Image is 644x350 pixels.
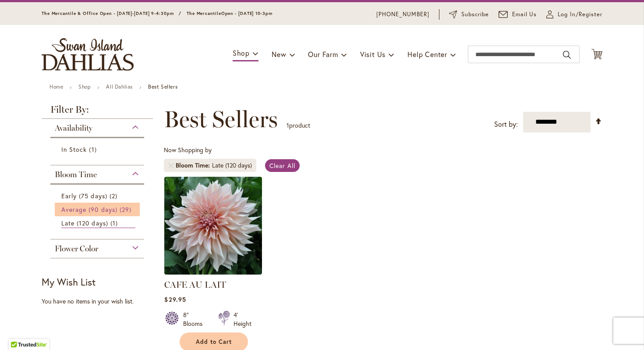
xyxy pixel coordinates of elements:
[61,191,135,200] a: Early (75 days) 2
[164,146,212,154] span: Now Shopping by
[61,205,117,214] span: Average (90 days)
[78,83,91,90] a: Shop
[148,83,177,90] strong: Best Sellers
[272,50,286,59] span: New
[55,244,98,254] span: Flower Color
[176,161,212,170] span: Bloom Time
[234,311,251,328] div: 4' Height
[287,118,310,132] p: product
[461,10,489,19] span: Subscribe
[120,205,134,214] span: 29
[164,268,262,276] a: Café Au Lait
[449,10,489,19] a: Subscribe
[164,177,262,275] img: Café Au Lait
[50,83,63,90] a: Home
[61,145,87,154] span: In Stock
[164,295,186,304] span: $29.95
[233,48,250,57] span: Shop
[407,50,447,59] span: Help Center
[42,11,221,16] span: The Mercantile & Office Open - [DATE]-[DATE] 9-4:30pm / The Mercantile
[7,319,31,343] iframe: Launch Accessibility Center
[106,83,133,90] a: All Dahlias
[110,218,120,228] span: 1
[42,297,159,306] div: You have no items in your wish list.
[196,338,232,346] span: Add to Cart
[512,10,537,19] span: Email Us
[546,10,602,19] a: Log In/Register
[287,121,289,129] span: 1
[558,10,602,19] span: Log In/Register
[221,11,272,16] span: Open - [DATE] 10-3pm
[61,219,108,227] span: Late (120 days)
[42,38,134,71] a: store logo
[61,145,135,154] a: In Stock 1
[55,170,97,179] span: Bloom Time
[308,50,338,59] span: Our Farm
[269,161,295,170] span: Clear All
[212,161,252,170] div: Late (120 days)
[265,159,300,172] a: Clear All
[42,105,153,119] strong: Filter By:
[164,106,278,132] span: Best Sellers
[61,218,135,228] a: Late (120 days) 1
[494,116,518,132] label: Sort by:
[110,191,120,200] span: 2
[61,192,107,200] span: Early (75 days)
[168,163,173,168] a: Remove Bloom Time Late (120 days)
[55,123,92,133] span: Availability
[61,205,135,214] a: Average (90 days) 29
[360,50,386,59] span: Visit Us
[164,279,226,290] a: CAFE AU LAIT
[42,275,96,288] strong: My Wish List
[89,145,99,154] span: 1
[183,311,208,328] div: 8" Blooms
[499,10,537,19] a: Email Us
[376,10,429,19] a: [PHONE_NUMBER]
